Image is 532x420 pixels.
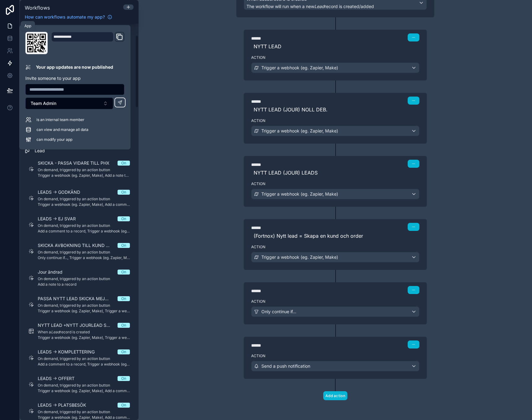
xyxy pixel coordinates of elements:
p: Your app updates are now published [36,64,113,70]
button: Only continue if... [251,306,419,317]
span: is an internal team member [36,117,84,122]
label: Action [251,245,419,249]
span: The workflow will run when a new record is created/added [247,4,374,9]
span: NYTT LEAD [251,43,419,50]
label: Action [251,353,419,358]
button: Trigger a webhook (eg. Zapier, Make) [251,126,419,136]
label: Action [251,299,419,304]
em: Lead [314,4,324,9]
span: can modify your app [36,137,72,142]
p: Invite someone to your app [25,75,124,81]
span: NYTT LEAD (JOUR) NOLL DEB. [251,106,419,113]
button: Trigger a webhook (eg. Zapier, Make) [251,252,419,262]
span: NYTT LEAD (JOUR) LEADS [251,169,419,176]
span: Workflows [25,5,50,11]
span: Team Admin [31,100,56,106]
div: Domain and Custom Link [51,32,124,54]
a: How can workflows automate my app? [22,14,115,20]
span: Trigger a webhook (eg. Zapier, Make) [261,65,338,71]
span: Send a push notification [261,363,310,369]
button: Select Button [25,97,113,109]
span: (Fortnox) Nytt lead = Skapa en kund och order [251,232,419,240]
label: Action [251,55,419,60]
button: Send a push notification [251,361,419,371]
label: Action [251,118,419,123]
span: Only continue if... [261,309,296,315]
button: Trigger a webhook (eg. Zapier, Make) [251,189,419,199]
span: Trigger a webhook (eg. Zapier, Make) [261,254,338,260]
span: Trigger a webhook (eg. Zapier, Make) [261,128,338,134]
button: Trigger a webhook (eg. Zapier, Make) [251,63,419,73]
span: How can workflows automate my app? [25,14,105,20]
label: Action [251,181,419,186]
div: App [24,24,31,28]
span: Trigger a webhook (eg. Zapier, Make) [261,191,338,197]
span: can view and manage all data [36,127,88,132]
button: Add action [323,391,347,400]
